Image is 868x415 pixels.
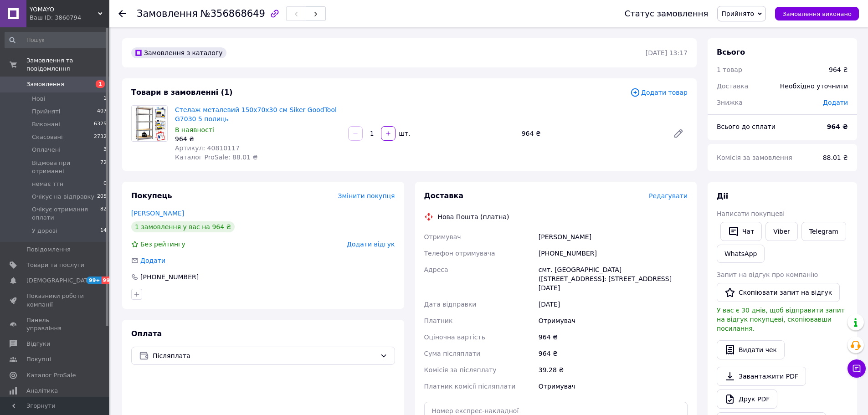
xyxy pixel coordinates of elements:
div: Ваш ID: 3860794 [30,14,109,22]
span: Додати [823,99,848,106]
a: Завантажити PDF [717,367,806,386]
div: [PHONE_NUMBER] [139,272,200,282]
span: Очікує на відправку [32,193,94,201]
span: Оплата [131,329,162,338]
span: 3 [103,146,107,154]
span: Додати відгук [347,241,395,248]
div: Отримувач [537,313,689,329]
span: В наявності [175,126,214,133]
span: Знижка [717,99,743,106]
span: Сума післяплати [424,350,481,357]
span: 205 [97,193,107,201]
time: [DATE] 13:17 [646,49,688,56]
div: [PHONE_NUMBER] [537,245,689,261]
span: 72 [100,159,107,175]
span: Панель управління [26,316,84,333]
span: 1 [96,80,105,88]
div: 964 ₴ [537,345,689,362]
button: Скопіювати запит на відгук [717,283,840,302]
span: 1 товар [717,66,742,73]
span: Замовлення [137,8,198,19]
div: Статус замовлення [625,9,709,18]
span: Оплачені [32,146,61,154]
a: WhatsApp [717,245,765,263]
span: Всього до сплати [717,123,776,130]
span: Артикул: 40810117 [175,144,240,152]
a: Редагувати [669,124,688,143]
a: Стелаж металевий 150х70х30 см Siker GoodTool G7030 5 полиць [175,106,337,123]
span: Комісія за післяплату [424,366,497,374]
span: Покупці [26,355,51,364]
span: Замовлення та повідомлення [26,56,109,73]
span: Скасовані [32,133,63,141]
span: Показники роботи компанії [26,292,84,308]
div: Необхідно уточнити [775,76,853,96]
span: 6325 [94,120,107,128]
span: Товари в замовленні (1) [131,88,233,97]
span: Дії [717,192,728,200]
span: 1 [103,95,107,103]
input: Пошук [5,32,108,48]
span: Дата відправки [424,301,477,308]
span: Очікує отримання оплати [32,205,100,222]
span: 99+ [87,277,102,284]
span: Додати товар [630,87,688,97]
span: Покупець [131,191,172,200]
div: Повернутися назад [118,9,126,18]
span: Платник [424,317,453,324]
button: Замовлення виконано [775,7,859,20]
span: 407 [97,108,107,116]
span: Платник комісії післяплати [424,383,516,390]
span: Післяплата [153,351,376,361]
span: У вас є 30 днів, щоб відправити запит на відгук покупцеві, скопіювавши посилання. [717,307,845,332]
div: шт. [396,129,411,138]
span: Каталог ProSale: 88.01 ₴ [175,154,257,161]
span: 14 [100,227,107,235]
span: Товари та послуги [26,261,84,269]
div: 39.28 ₴ [537,362,689,378]
span: Отримувач [424,233,461,241]
span: Каталог ProSale [26,371,76,379]
span: Прийняті [32,108,60,116]
div: [PERSON_NAME] [537,229,689,245]
span: Виконані [32,120,60,128]
span: Адреса [424,266,448,273]
div: Отримувач [537,378,689,395]
div: 1 замовлення у вас на 964 ₴ [131,221,235,232]
span: Прийнято [721,10,754,17]
a: Друк PDF [717,389,777,409]
span: Доставка [717,82,748,90]
span: Нові [32,95,45,103]
button: Чат з покупцем [847,359,866,378]
span: Змінити покупця [338,192,395,200]
button: Видати чек [717,340,785,359]
span: Додати [140,257,165,264]
img: Стелаж металевий 150х70х30 см Siker GoodTool G7030 5 полиць [132,106,167,141]
span: Повідомлення [26,246,71,254]
span: 82 [100,205,107,222]
span: 99+ [102,277,117,284]
span: Телефон отримувача [424,250,495,257]
span: 88.01 ₴ [823,154,848,161]
a: [PERSON_NAME] [131,210,184,217]
span: Доставка [424,191,464,200]
div: 964 ₴ [175,134,341,143]
span: Оціночна вартість [424,333,485,341]
span: Відмова при отриманні [32,159,100,175]
div: 964 ₴ [518,127,666,140]
b: 964 ₴ [827,123,848,130]
div: смт. [GEOGRAPHIC_DATA] ([STREET_ADDRESS]: [STREET_ADDRESS][DATE] [537,261,689,296]
button: Чат [720,222,762,241]
span: Відгуки [26,340,50,348]
div: 964 ₴ [537,329,689,345]
span: 0 [103,180,107,188]
span: Запит на відгук про компанію [717,271,818,278]
span: Всього [717,48,745,56]
span: Без рейтингу [140,241,185,248]
div: Замовлення з каталогу [131,47,226,58]
span: [DEMOGRAPHIC_DATA] [26,277,94,285]
span: Написати покупцеві [717,210,785,217]
span: 2732 [94,133,107,141]
span: Замовлення виконано [782,10,852,17]
div: Нова Пошта (платна) [436,212,512,221]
